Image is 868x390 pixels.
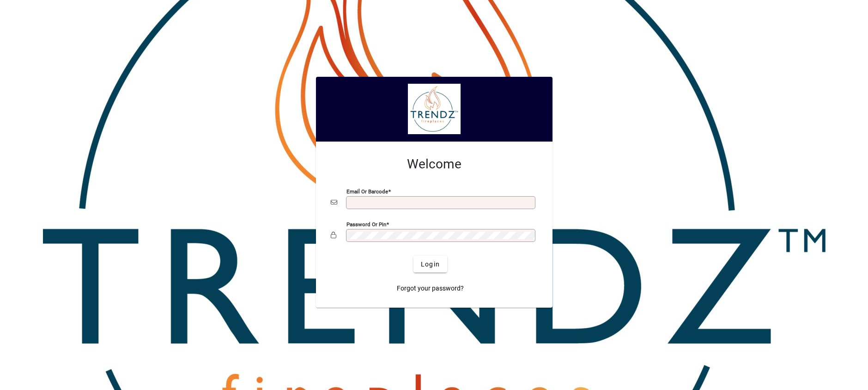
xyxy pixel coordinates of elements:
span: Login [421,260,440,269]
a: Forgot your password? [393,280,467,297]
span: Forgot your password? [397,284,464,293]
mat-label: Email or Barcode [346,188,388,195]
button: Login [413,256,447,272]
h2: Welcome [331,156,538,172]
mat-label: Password or Pin [346,221,386,228]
